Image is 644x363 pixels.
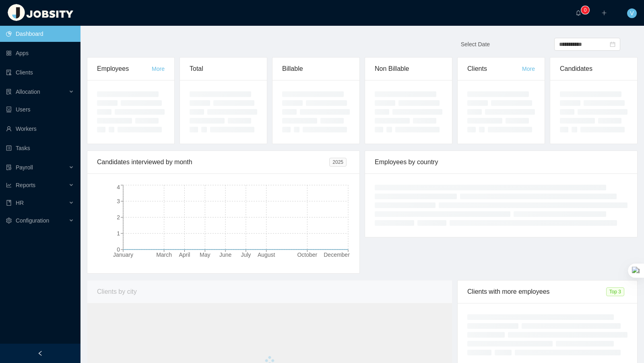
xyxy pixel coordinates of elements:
[117,246,120,253] tspan: 0
[606,287,624,296] span: Top 3
[6,101,74,118] a: icon: robotUsers
[6,89,12,95] i: icon: solution
[6,121,74,137] a: icon: userWorkers
[6,64,74,80] a: icon: auditClients
[16,217,49,224] span: Configuration
[297,252,317,258] tspan: October
[179,252,190,258] tspan: April
[581,6,589,14] sup: 0
[324,252,350,258] tspan: December
[117,184,120,190] tspan: 4
[258,252,275,258] tspan: August
[16,182,35,188] span: Reports
[6,45,74,61] a: icon: appstoreApps
[16,164,33,171] span: Payroll
[219,252,232,258] tspan: June
[6,200,12,206] i: icon: book
[560,58,627,80] div: Candidates
[16,89,40,95] span: Allocation
[117,214,120,221] tspan: 2
[601,10,607,16] i: icon: plus
[241,252,251,258] tspan: July
[6,26,74,42] a: icon: pie-chartDashboard
[6,182,12,188] i: icon: line-chart
[467,58,522,80] div: Clients
[6,165,12,170] i: icon: file-protect
[282,58,350,80] div: Billable
[16,200,24,206] span: HR
[97,58,152,80] div: Employees
[630,8,634,18] span: V
[117,198,120,204] tspan: 3
[97,151,329,173] div: Candidates interviewed by month
[156,252,172,258] tspan: March
[461,41,490,47] span: Select Date
[117,230,120,237] tspan: 1
[467,280,606,303] div: Clients with more employees
[200,252,210,258] tspan: May
[190,58,257,80] div: Total
[6,218,12,223] i: icon: setting
[375,151,627,173] div: Employees by country
[610,41,615,47] i: icon: calendar
[329,158,347,167] span: 2025
[576,10,581,16] i: icon: bell
[522,66,535,72] a: More
[6,140,74,156] a: icon: profileTasks
[113,252,133,258] tspan: January
[375,58,442,80] div: Non Billable
[152,66,165,72] a: More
